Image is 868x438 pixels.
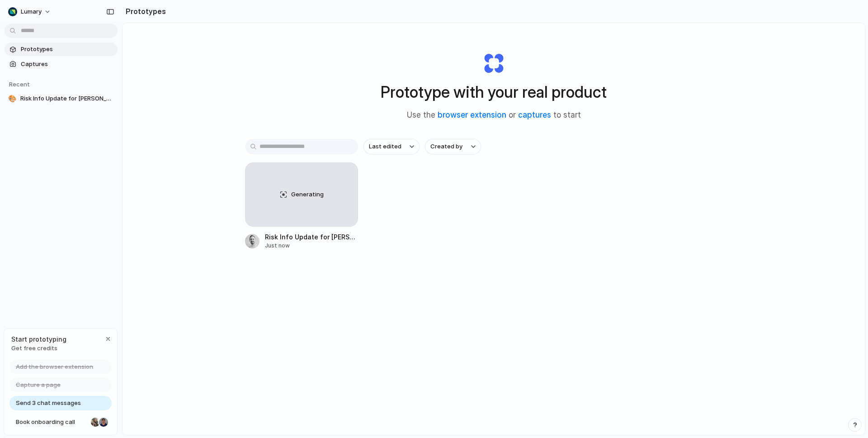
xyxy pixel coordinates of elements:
a: 🎨Risk Info Update for [PERSON_NAME] [5,92,118,105]
button: Created by [425,139,481,154]
span: Send 3 chat messages [16,399,81,408]
span: Generating [291,190,324,199]
button: lumary [5,5,56,19]
div: Nicole Kubica [90,417,101,428]
span: Add the browser extension [16,362,93,371]
span: lumary [21,7,42,16]
span: Created by [430,142,462,151]
span: Risk Info Update for [PERSON_NAME] [265,232,358,242]
a: browser extension [438,110,506,119]
span: Get free credits [11,344,66,353]
a: Prototypes [5,43,118,56]
h1: Prototype with your real product [381,80,607,104]
a: Book onboarding call [9,415,112,429]
span: Prototypes [21,45,114,54]
h2: Prototypes [122,6,166,17]
span: Risk Info Update for [PERSON_NAME] [20,94,114,103]
a: captures [518,110,551,119]
span: Last edited [369,142,401,151]
div: Just now [265,242,358,250]
span: Use the or to start [407,109,581,121]
span: Start prototyping [11,334,66,344]
div: 🎨 [8,94,17,103]
span: Recent [9,81,30,88]
span: Capture a page [16,381,61,390]
span: Captures [21,60,114,69]
a: Captures [5,57,118,71]
button: Last edited [363,139,420,154]
div: Christian Iacullo [98,417,109,428]
span: Book onboarding call [16,418,87,427]
a: GeneratingRisk Info Update for [PERSON_NAME]Just now [245,162,358,250]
